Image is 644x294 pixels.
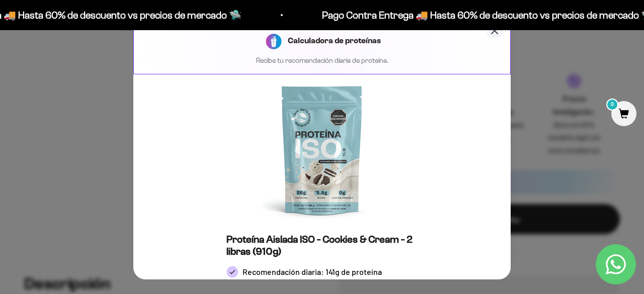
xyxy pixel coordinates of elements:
img: Proteína [266,34,282,49]
button: Cerrar calculadora [487,23,503,39]
h5: Proteína Aislada ISO - Cookies & Cream - 2 libras (910g) [226,233,418,257]
img: Proteína Aislada ISO - Cookies & Cream - 2 libras (910g) [247,74,397,225]
p: Recibe tu recomendación diaria de proteína. [256,55,388,66]
img: Check [226,266,238,278]
mark: 0 [606,99,618,111]
a: 0 [611,109,636,120]
h3: Calculadora de proteínas [288,35,381,48]
span: Recomendación diaria: 141g de proteína [243,265,382,278]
